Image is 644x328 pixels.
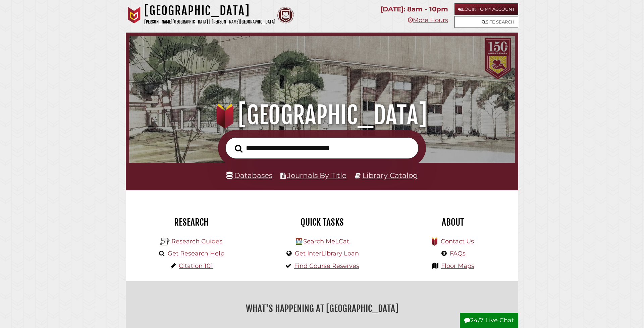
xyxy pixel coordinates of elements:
[454,3,518,15] a: Login to My Account
[231,143,246,155] button: Search
[160,237,170,247] img: Hekman Library Logo
[171,238,222,245] a: Research Guides
[131,301,513,316] h2: What's Happening at [GEOGRAPHIC_DATA]
[262,217,382,228] h2: Quick Tasks
[454,16,518,28] a: Site Search
[277,7,294,24] img: Calvin Theological Seminary
[408,16,448,24] a: More Hours
[303,238,349,245] a: Search MeLCat
[450,250,466,257] a: FAQs
[235,144,243,153] i: Search
[287,171,346,180] a: Journals By Title
[362,171,418,180] a: Library Catalog
[131,217,252,228] h2: Research
[139,100,505,130] h1: [GEOGRAPHIC_DATA]
[441,238,474,245] a: Contact Us
[296,238,302,245] img: Hekman Library Logo
[126,7,143,24] img: Calvin University
[295,250,359,257] a: Get InterLibrary Loan
[380,3,448,15] p: [DATE]: 8am - 10pm
[294,262,359,270] a: Find Course Reserves
[144,18,275,26] p: [PERSON_NAME][GEOGRAPHIC_DATA] | [PERSON_NAME][GEOGRAPHIC_DATA]
[226,171,272,180] a: Databases
[392,217,513,228] h2: About
[168,250,224,257] a: Get Research Help
[441,262,474,270] a: Floor Maps
[144,3,275,18] h1: [GEOGRAPHIC_DATA]
[179,262,213,270] a: Citation 101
